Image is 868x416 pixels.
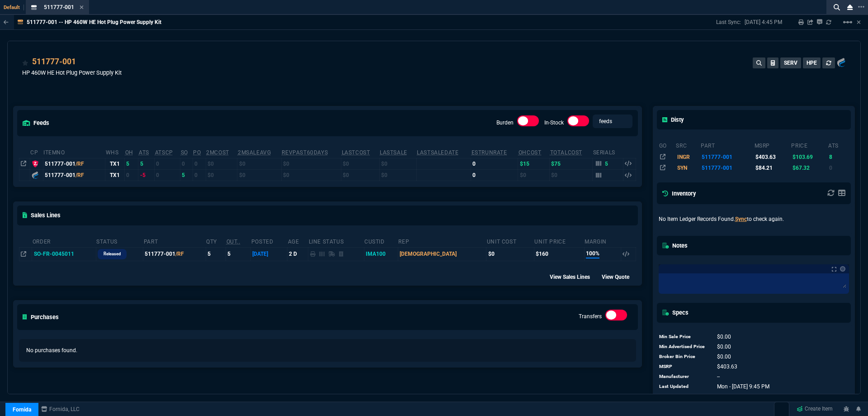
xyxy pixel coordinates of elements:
div: 511777-001 [32,56,76,67]
nx-icon: Open New Tab [858,3,864,11]
td: 5 [138,158,155,169]
td: 5 [125,158,138,169]
nx-icon: Search [830,2,844,13]
tr: undefined [659,382,770,392]
td: $0 [281,169,341,181]
td: $0 [281,158,341,169]
td: $0 [379,169,416,181]
label: In-Stock [544,120,564,126]
th: Unit Price [534,234,584,248]
nx-icon: Open In Opposite Panel [21,251,26,257]
abbr: Total revenue past 60 days [282,149,328,156]
abbr: The last SO Inv price. No time limit. (ignore zeros) [380,149,407,156]
tr: undefined [659,332,770,342]
td: $67.32 [791,163,828,173]
h5: Purchases [23,313,59,321]
td: $160 [534,247,584,261]
td: Min Sale Price [659,332,708,342]
nx-icon: Close Workbench [844,2,856,13]
td: MSRP [659,362,708,372]
td: $84.21 [754,163,791,173]
th: ItemNo [43,145,105,158]
p: [DATE] 4:45 PM [745,19,782,26]
abbr: ATS with all companies combined [155,149,173,156]
abbr: Total Cost of Units on Hand [550,149,582,156]
th: Serials [593,145,623,158]
p: 511777-001 -- HP 460W HE Hot Plug Power Supply Kit [27,19,161,26]
td: 511777-001 [700,163,754,173]
button: HPE [803,57,821,68]
th: ats [828,139,849,151]
th: CustId [364,234,398,248]
abbr: Avg Cost of Inventory on-hand [519,149,542,156]
a: Sync [735,216,747,222]
th: WHS [105,145,125,158]
th: Unit Cost [486,234,534,248]
tr: undefined [659,372,770,382]
td: 0 [155,169,180,181]
h5: Sales Lines [23,211,61,220]
td: $0 [206,169,237,181]
th: src [675,139,700,151]
td: 0 [193,158,206,169]
td: $0 [206,158,237,169]
td: $0 [341,158,380,169]
td: $403.63 [754,151,791,162]
span: /RF [175,251,184,257]
span: 100% [586,249,599,258]
th: Rep [398,234,486,248]
td: 8 [828,151,849,162]
td: $75 [550,158,593,169]
h5: Specs [662,308,689,317]
td: INGR [675,151,700,162]
div: Transfers [605,310,627,324]
td: $0 [518,169,550,181]
nx-icon: Back to Table [4,19,9,25]
tr: undefined [659,342,770,352]
td: 511777-001 [700,151,754,162]
td: TX1 [105,158,125,169]
span: 511777-001 [44,4,74,10]
span: 403.63 [717,363,737,370]
th: Line Status [308,234,364,248]
abbr: Total units in inventory. [125,149,133,156]
div: 511777-001 [45,160,104,168]
abbr: Total units in inventory => minus on SO => plus on PO [139,149,149,156]
span: /RF [75,161,84,167]
p: No Item Ledger Records Found. to check again. [659,215,849,223]
h5: Inventory [662,189,696,198]
span: 1759182300511 [717,383,769,390]
nx-icon: Close Tab [80,4,84,11]
td: -5 [138,169,155,181]
tr: undefined [659,352,770,362]
abbr: Avg Sale from SO invoices for 2 months [238,149,271,156]
mat-icon: Example home icon [842,17,853,28]
td: [DATE] [251,247,288,261]
span: 0 [717,334,731,340]
td: TX1 [105,169,125,181]
abbr: Total units on open Sales Orders [181,149,188,156]
div: In-Stock [567,115,589,130]
abbr: The date of the last SO Inv price. No time limit. (ignore zeros) [417,149,458,156]
td: $15 [518,158,550,169]
td: IMA100 [364,247,398,261]
td: 5 [226,247,251,261]
tr: KIT HP 460W 12V GOLD POWER G6 [659,151,849,162]
td: SO-FR-0045011 [32,247,96,261]
span: Default [4,5,24,10]
th: Posted [251,234,288,248]
span: 0 [717,344,731,350]
abbr: Outstanding (To Ship) [226,239,241,245]
td: SYN [675,163,700,173]
p: HP 460W HE Hot Plug Power Supply Kit [22,68,122,77]
td: 2 D [288,247,308,261]
span: -- [717,373,720,380]
td: $0 [550,169,593,181]
th: Part [143,234,206,248]
td: 511777-001 [143,247,206,261]
td: 0 [471,158,518,169]
h5: Notes [662,241,688,250]
td: $103.69 [791,151,828,162]
tr: undefined [659,362,770,372]
th: age [288,234,308,248]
